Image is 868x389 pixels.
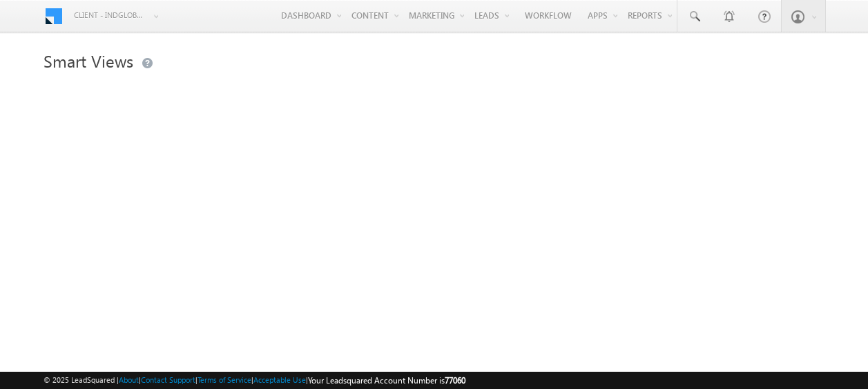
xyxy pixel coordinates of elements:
[253,375,306,384] a: Acceptable Use
[308,375,465,386] span: Your Leadsquared Account Number is
[197,375,251,384] a: Terms of Service
[119,375,139,384] a: About
[74,8,146,22] span: Client - indglobal1 (77060)
[44,50,133,72] span: Smart Views
[44,374,465,387] span: © 2025 LeadSquared | | | | |
[445,375,465,386] span: 77060
[141,375,195,384] a: Contact Support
